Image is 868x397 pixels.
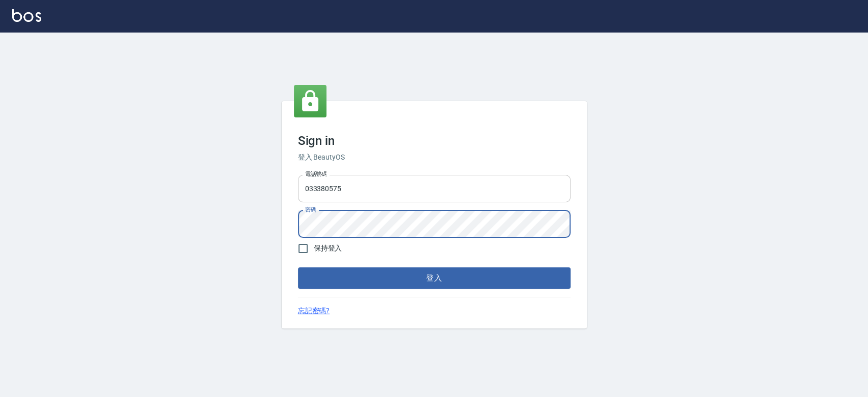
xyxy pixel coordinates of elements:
[298,134,571,148] h3: Sign in
[298,267,571,289] button: 登入
[305,170,326,178] label: 電話號碼
[12,9,41,22] img: Logo
[298,152,571,163] h6: 登入 BeautyOS
[298,306,330,316] a: 忘記密碼?
[314,243,342,254] span: 保持登入
[305,206,316,213] label: 密碼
